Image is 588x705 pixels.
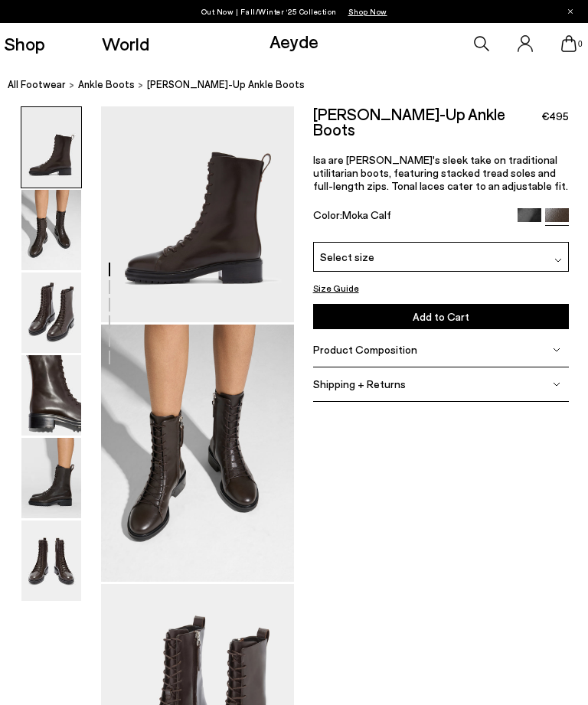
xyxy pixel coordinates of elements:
[8,64,588,106] nav: breadcrumb
[21,355,81,436] img: Isa Lace-Up Ankle Boots - Image 4
[313,344,417,357] span: Product Composition
[21,521,81,601] img: Isa Lace-Up Ankle Boots - Image 6
[21,273,81,353] img: Isa Lace-Up Ankle Boots - Image 3
[313,106,542,137] h2: [PERSON_NAME]-Up Ankle Boots
[553,380,560,388] img: svg%3E
[313,153,568,192] span: Isa are [PERSON_NAME]'s sleek take on traditional utilitarian boots, featuring stacked tread sole...
[21,107,81,188] img: Isa Lace-Up Ankle Boots - Image 1
[413,310,469,323] span: Add to Cart
[201,4,387,19] p: Out Now | Fall/Winter ‘25 Collection
[269,30,318,52] a: Aeyde
[102,34,149,53] a: World
[21,438,81,518] img: Isa Lace-Up Ankle Boots - Image 5
[320,250,374,266] span: Select size
[147,77,305,93] span: [PERSON_NAME]-Up Ankle Boots
[313,208,510,226] div: Color:
[21,190,81,270] img: Isa Lace-Up Ankle Boots - Image 2
[313,280,359,295] button: Size Guide
[561,35,577,52] a: 0
[78,78,135,90] span: ankle boots
[554,256,562,264] img: svg%3E
[313,378,406,391] span: Shipping + Returns
[541,109,569,124] span: €495
[78,77,135,93] a: ankle boots
[342,208,391,221] span: Moka Calf
[313,304,570,329] button: Add to Cart
[4,34,45,53] a: Shop
[577,40,584,48] span: 0
[8,77,66,93] a: All Footwear
[553,346,560,354] img: svg%3E
[348,7,387,16] span: Navigate to /collections/new-in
